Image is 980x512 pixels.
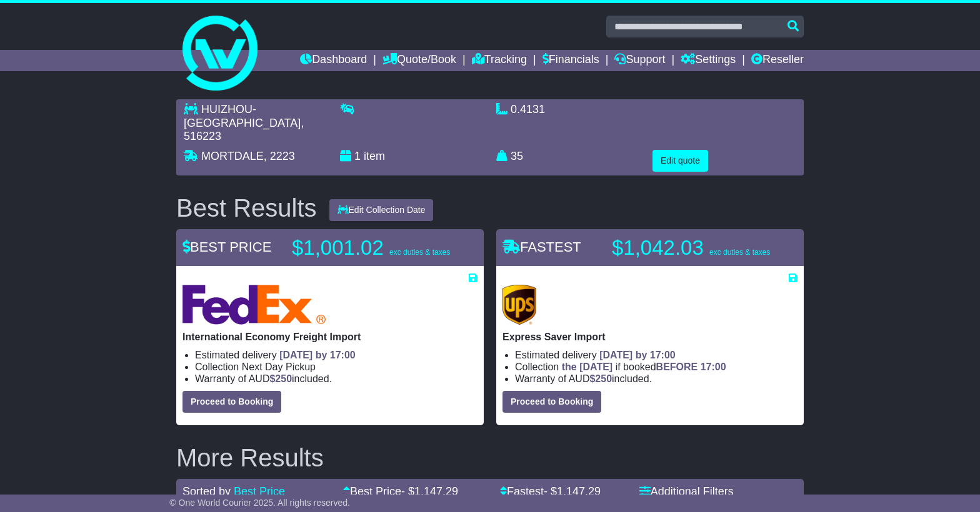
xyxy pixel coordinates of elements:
a: Settings [681,50,736,71]
button: Edit quote [652,150,708,172]
p: International Economy Freight Import [182,331,477,343]
img: UPS (new): Express Saver Import [502,285,536,325]
li: Estimated delivery [195,349,477,361]
span: 17:00 [701,362,726,372]
span: the [DATE] [562,362,612,372]
span: [DATE] by 17:00 [279,350,356,360]
span: BEST PRICE [182,239,271,255]
img: FedEx Express: International Economy Freight Import [182,285,326,325]
span: 0.4131 [511,103,545,116]
span: , 516223 [184,117,304,143]
a: Fastest- $1,147.29 [500,485,601,498]
a: Quote/Book [382,50,456,71]
span: Sorted by [182,485,231,498]
span: HUIZHOU-[GEOGRAPHIC_DATA] [184,103,301,129]
span: 1 [354,150,361,162]
span: Next Day Pickup [242,362,316,372]
span: - $ [544,485,601,498]
a: Best Price- $1,147.29 [343,485,458,498]
span: 1,147.29 [557,485,601,498]
span: exc duties & taxes [709,248,770,257]
span: FASTEST [502,239,581,255]
span: exc duties & taxes [389,248,450,257]
p: $1,001.02 [292,235,450,260]
span: 250 [595,373,612,384]
a: Best Price [234,485,285,498]
li: Warranty of AUD included. [195,373,477,385]
button: Proceed to Booking [182,391,281,413]
span: [DATE] by 17:00 [599,350,676,360]
a: Reseller [751,50,804,71]
span: - $ [401,485,458,498]
span: © One World Courier 2025. All rights reserved. [169,498,350,508]
a: Dashboard [300,50,367,71]
li: Collection [515,361,797,373]
li: Warranty of AUD included. [515,373,797,385]
span: 1,147.29 [414,485,458,498]
p: Express Saver Import [502,331,797,343]
p: $1,042.03 [612,235,770,260]
span: 250 [275,373,292,384]
span: if booked [562,362,726,372]
button: Proceed to Booking [502,391,601,413]
span: MORTDALE [201,150,264,162]
span: $ [269,373,292,384]
span: BEFORE [656,362,698,372]
span: $ [589,373,612,384]
div: Best Results [170,194,323,222]
span: 35 [511,150,523,162]
li: Collection [195,361,477,373]
h2: More Results [176,444,804,471]
span: , 2223 [264,150,295,162]
span: item [364,150,385,162]
li: Estimated delivery [515,349,797,361]
button: Edit Collection Date [329,199,434,221]
a: Support [614,50,665,71]
a: Tracking [472,50,527,71]
a: Additional Filters [639,485,734,498]
a: Financials [542,50,599,71]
